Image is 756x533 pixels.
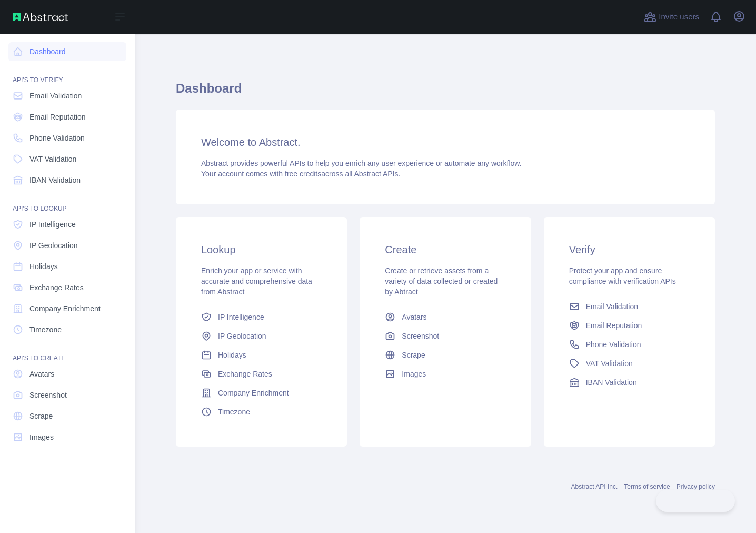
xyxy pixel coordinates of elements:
img: Abstract API [13,13,68,21]
a: IBAN Validation [565,373,694,392]
span: Protect your app and ensure compliance with verification APIs [569,266,676,285]
h3: Welcome to Abstract. [201,135,690,150]
span: Your account comes with across all Abstract APIs. [201,170,400,178]
span: IBAN Validation [586,377,637,388]
a: Company Enrichment [8,299,126,318]
span: free credits [285,170,321,178]
div: API'S TO LOOKUP [8,192,126,213]
span: VAT Validation [586,358,633,369]
span: Exchange Rates [218,369,272,379]
span: Holidays [29,261,58,272]
div: API'S TO VERIFY [8,63,126,84]
a: Holidays [197,346,326,364]
h3: Create [385,242,505,257]
a: Avatars [8,364,126,383]
span: Avatars [29,369,54,379]
span: Email Validation [586,301,638,312]
h3: Lookup [201,242,322,257]
a: Email Reputation [565,316,694,335]
span: Scrape [402,350,425,360]
a: IP Geolocation [197,327,326,346]
span: IP Intelligence [218,312,264,322]
span: Exchange Rates [29,282,84,293]
span: Company Enrichment [29,303,101,314]
a: Phone Validation [565,335,694,354]
a: Avatars [381,308,510,327]
a: Phone Validation [8,129,126,147]
span: Timezone [29,324,62,335]
span: Holidays [218,350,246,360]
h1: Dashboard [176,80,715,105]
span: VAT Validation [29,154,76,164]
a: Email Validation [565,297,694,316]
span: Images [29,432,54,442]
a: Images [8,428,126,447]
a: Screenshot [381,327,510,346]
span: Screenshot [29,390,67,400]
a: VAT Validation [565,354,694,373]
span: Scrape [29,411,53,421]
span: Create or retrieve assets from a variety of data collected or created by Abtract [385,266,498,296]
a: Scrape [8,407,126,426]
a: Exchange Rates [197,364,326,383]
span: IBAN Validation [29,175,81,185]
a: VAT Validation [8,150,126,169]
span: Invite users [659,11,699,23]
div: API'S TO CREATE [8,341,126,362]
span: Abstract provides powerful APIs to help you enrich any user experience or automate any workflow. [201,159,522,167]
a: Images [381,364,510,383]
a: Email Validation [8,86,126,105]
h3: Verify [569,242,690,257]
a: Scrape [381,346,510,364]
span: Screenshot [402,331,439,341]
a: Company Enrichment [197,383,326,402]
span: Images [402,369,426,379]
a: Abstract API Inc. [571,483,618,490]
button: Invite users [642,8,701,25]
span: IP Geolocation [218,331,266,341]
span: Phone Validation [29,133,85,143]
span: Avatars [402,312,426,322]
span: Email Reputation [586,320,642,331]
a: Screenshot [8,386,126,404]
a: IP Geolocation [8,236,126,255]
a: IBAN Validation [8,171,126,190]
a: Terms of service [624,483,670,490]
a: Dashboard [8,42,126,61]
span: Company Enrichment [218,388,289,398]
a: Holidays [8,257,126,276]
a: Timezone [8,320,126,339]
span: Email Validation [29,91,82,101]
a: Exchange Rates [8,278,126,297]
span: IP Intelligence [29,219,76,230]
a: IP Intelligence [197,308,326,327]
a: IP Intelligence [8,215,126,234]
span: Timezone [218,407,250,417]
a: Timezone [197,402,326,421]
span: Phone Validation [586,339,641,350]
a: Privacy policy [677,483,715,490]
span: Enrich your app or service with accurate and comprehensive data from Abstract [201,266,312,296]
a: Email Reputation [8,107,126,126]
span: Email Reputation [29,112,86,122]
iframe: Toggle Customer Support [656,490,735,512]
span: IP Geolocation [29,240,78,251]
